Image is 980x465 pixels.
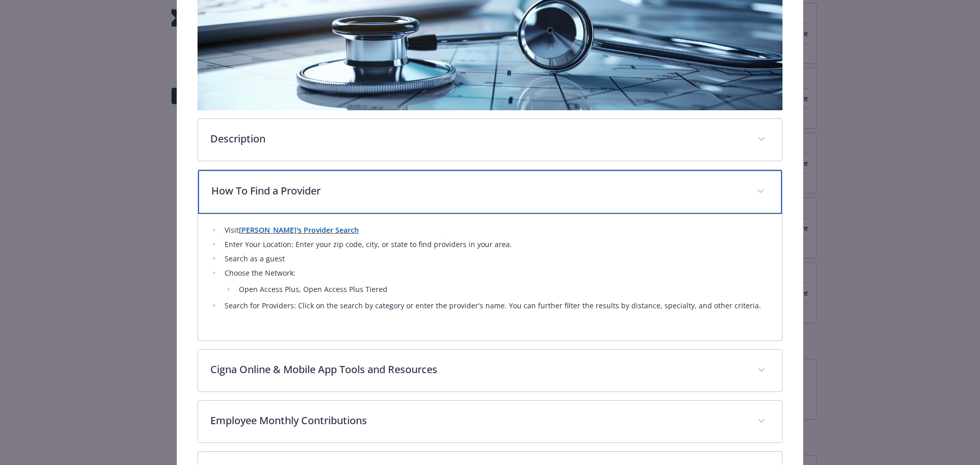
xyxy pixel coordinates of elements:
li: Open Access Plus, Open Access Plus Tiered [236,283,770,296]
p: How To Find a Provider [211,183,745,199]
p: Cigna Online & Mobile App Tools and Resources [210,362,746,377]
div: How To Find a Provider [198,214,782,340]
li: Search as a guest [222,253,770,265]
div: Cigna Online & Mobile App Tools and Resources [198,350,782,391]
p: Employee Monthly Contributions [210,413,746,428]
a: [PERSON_NAME]'s Provider Search [239,225,359,235]
div: Employee Monthly Contributions [198,401,782,443]
li: Enter Your Location: Enter your zip code, city, or state to find providers in your area. [222,238,770,251]
p: Description [210,131,746,146]
div: Description [198,119,782,161]
li: Search for Providers: Click on the search by category or enter the provider's name. You can furth... [222,300,770,312]
div: How To Find a Provider [198,170,782,214]
li: Choose the Network: [222,267,770,296]
li: Visit [222,224,770,236]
